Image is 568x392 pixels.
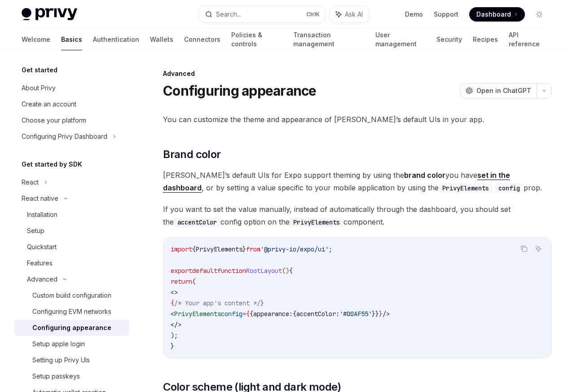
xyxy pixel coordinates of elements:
span: Ctrl K [306,11,320,18]
h5: Get started [22,65,57,75]
span: '#00AF55' [339,310,372,318]
span: RootLayout [246,267,282,275]
div: About Privy [22,83,56,93]
span: /* Your app's content */ [174,299,260,307]
span: Brand color [163,147,220,162]
span: /> [383,310,390,318]
code: accentColor [174,217,220,227]
div: Choose your platform [22,115,86,126]
a: User management [375,29,426,50]
div: React [22,177,39,188]
a: Recipes [473,29,498,50]
span: { [289,267,293,275]
span: function [217,267,246,275]
span: ( [192,277,196,286]
a: Configuring EVM networks [14,304,129,320]
a: Demo [405,10,423,19]
div: Installation [27,209,57,220]
a: Transaction management [293,29,364,50]
span: from [246,245,260,253]
a: Choose your platform [14,112,129,128]
span: PrivyElements [196,245,242,253]
span: appearance: [253,310,293,318]
a: Configuring appearance [14,320,129,336]
span: () [282,267,289,275]
span: '@privy-io/expo/ui' [260,245,329,253]
a: Basics [61,29,82,50]
code: config [495,183,524,193]
a: Setting up Privy UIs [14,352,129,368]
button: Ask AI [533,243,544,255]
code: PrivyElements [439,183,493,193]
a: Dashboard [469,7,525,22]
a: Quickstart [14,239,129,255]
a: Installation [14,207,129,223]
button: Copy the contents from the code block [518,243,530,255]
a: Authentication [93,29,139,50]
span: import [171,245,192,253]
span: } [242,245,246,253]
div: Advanced [27,274,57,285]
h5: Get started by SDK [22,159,82,170]
span: config [221,310,242,318]
a: Connectors [184,29,220,50]
span: default [192,267,217,275]
span: ; [329,245,332,253]
span: export [171,267,192,275]
span: Open in ChatGPT [476,86,531,95]
span: { [192,245,196,253]
span: If you want to set the value manually, instead of automatically through the dashboard, you should... [163,203,552,228]
span: Ask AI [345,10,363,19]
a: Features [14,255,129,271]
button: Toggle dark mode [532,7,546,22]
span: } [379,310,383,318]
div: Setup passkeys [32,371,80,382]
button: Search...CtrlK [199,6,325,22]
span: accentColor: [296,310,339,318]
div: Quickstart [27,242,57,252]
div: Setup [27,225,44,236]
div: React native [22,193,58,204]
span: { [246,310,250,318]
span: < [171,310,174,318]
div: Custom build configuration [32,290,111,301]
a: Setup passkeys [14,368,129,384]
div: Configuring appearance [32,322,111,333]
span: [PERSON_NAME]’s default UIs for Expo support theming by using the you have , or by setting a valu... [163,169,552,194]
a: Setup [14,223,129,239]
h1: Configuring appearance [163,83,317,99]
a: Security [436,29,462,50]
a: Create an account [14,96,129,112]
span: } [171,342,174,350]
a: API reference [509,29,546,50]
span: return [171,277,192,286]
span: You can customize the theme and appearance of [PERSON_NAME]’s default UIs in your app. [163,113,552,126]
span: { [293,310,296,318]
span: Dashboard [476,10,511,19]
span: }} [372,310,379,318]
a: Setup apple login [14,336,129,352]
span: PrivyElements [174,310,221,318]
span: } [260,299,264,307]
img: light logo [22,8,77,21]
div: Search... [216,9,241,20]
span: <> [171,288,178,296]
a: Welcome [22,29,50,50]
span: { [171,299,174,307]
span: </> [171,321,181,329]
button: Ask AI [330,6,369,22]
code: PrivyElements [290,217,343,227]
div: Configuring EVM networks [32,306,111,317]
span: { [250,310,253,318]
span: ); [171,331,178,339]
a: Custom build configuration [14,287,129,304]
a: Policies & controls [231,29,282,50]
button: Open in ChatGPT [460,83,537,98]
span: = [242,310,246,318]
div: Configuring Privy Dashboard [22,131,107,142]
a: Support [434,10,458,19]
div: Create an account [22,99,76,110]
strong: brand color [404,171,445,180]
a: About Privy [14,80,129,96]
div: Features [27,258,53,269]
